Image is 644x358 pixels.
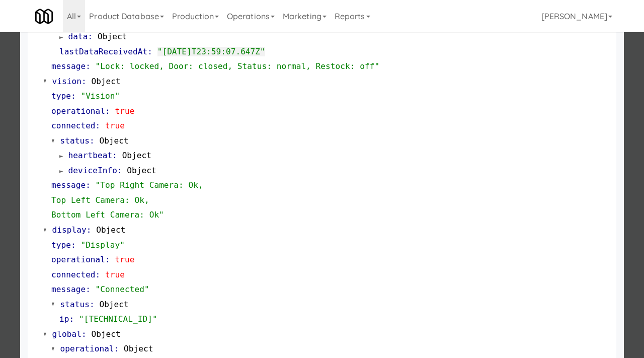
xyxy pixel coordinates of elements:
span: type [51,240,71,250]
span: : [105,255,110,264]
span: connected [51,270,96,279]
span: true [105,270,125,279]
span: : [86,284,91,294]
span: : [69,314,74,324]
span: : [82,329,87,339]
span: Object [91,77,120,86]
span: Object [127,166,156,175]
span: "[TECHNICAL_ID]" [79,314,157,324]
span: "Vision" [80,91,120,101]
span: : [71,91,76,101]
span: Object [122,151,151,160]
span: : [88,32,93,41]
span: Object [99,300,128,309]
span: : [86,61,91,71]
span: : [90,300,95,309]
span: true [105,121,125,130]
span: status [60,300,90,309]
span: Object [91,329,120,339]
span: display [52,225,87,235]
span: ip [59,314,69,324]
span: : [90,136,95,146]
span: : [112,151,117,160]
span: operational [60,344,114,353]
span: "[DATE]T23:59:07.647Z" [157,47,265,56]
span: : [82,77,87,86]
span: : [86,180,91,190]
span: : [96,270,101,279]
span: "Display" [80,240,125,250]
span: : [105,106,110,116]
span: status [60,136,90,146]
span: "Connected" [96,284,149,294]
span: global [52,329,82,339]
span: "Lock: locked, Door: closed, Status: normal, Restock: off" [96,61,380,71]
span: operational [51,255,105,264]
span: message [51,61,86,71]
span: operational [51,106,105,116]
span: true [115,255,135,264]
span: deviceInfo [68,166,117,175]
span: message [51,180,86,190]
span: : [71,240,76,250]
span: type [51,91,71,101]
span: Object [98,32,127,41]
span: "Top Right Camera: Ok, Top Left Camera: Ok, Bottom Left Camera: Ok" [51,180,203,220]
span: : [96,121,101,130]
span: message [51,284,86,294]
span: Object [96,225,125,235]
span: heartbeat [68,151,113,160]
span: : [87,225,92,235]
span: connected [51,121,96,130]
span: Object [99,136,128,146]
span: : [114,344,119,353]
span: data [68,32,88,41]
span: lastDataReceivedAt [59,47,147,56]
span: vision [52,77,82,86]
span: Object [124,344,153,353]
span: : [117,166,122,175]
img: Micromart [35,8,53,25]
span: true [115,106,135,116]
span: : [147,47,152,56]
